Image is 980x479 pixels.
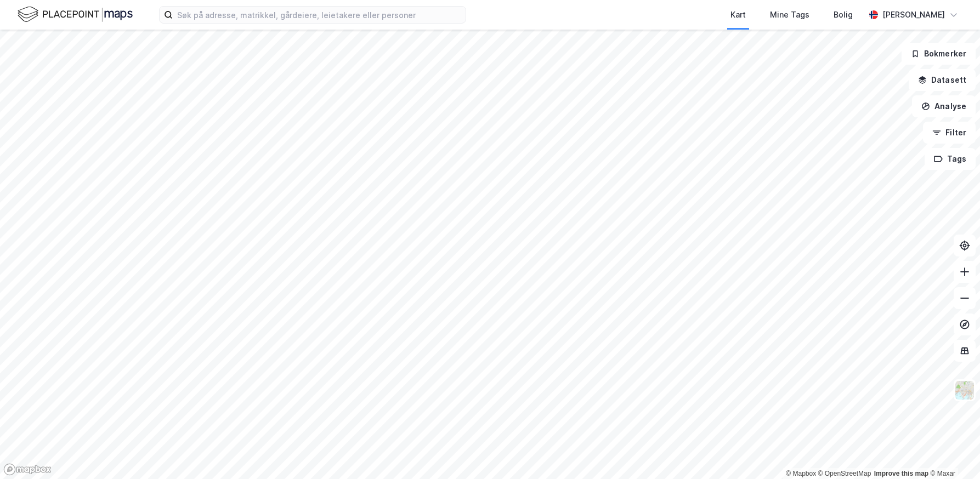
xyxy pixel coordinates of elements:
input: Søk på adresse, matrikkel, gårdeiere, leietakere eller personer [173,7,466,23]
img: Z [954,380,975,401]
button: Tags [925,148,976,170]
button: Bokmerker [902,43,976,65]
iframe: Chat Widget [925,426,980,479]
a: Improve this map [874,470,928,477]
button: Analyse [912,95,976,117]
div: Mine Tags [770,8,809,21]
img: logo.f888ab2527a4732fd821a326f86c7f29.svg [18,5,133,24]
a: OpenStreetMap [818,470,871,477]
div: Kart [730,8,746,21]
div: [PERSON_NAME] [882,8,945,21]
a: Mapbox homepage [3,463,52,476]
button: Datasett [909,69,976,91]
button: Filter [923,122,976,144]
div: Kontrollprogram for chat [925,426,980,479]
div: Bolig [834,8,853,21]
a: Mapbox [786,470,816,477]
